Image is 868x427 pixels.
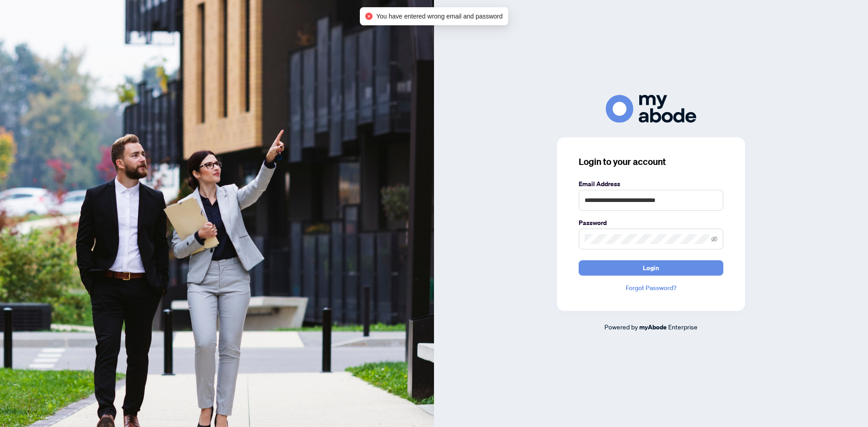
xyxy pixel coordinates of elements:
[579,283,723,293] a: Forgot Password?
[643,261,659,275] span: Login
[579,179,723,189] label: Email Address
[579,155,723,168] h3: Login to your account
[579,218,723,228] label: Password
[376,11,503,21] span: You have entered wrong email and password
[711,236,717,242] span: eye-invisible
[604,323,638,331] span: Powered by
[579,260,723,276] button: Login
[639,322,667,332] a: myAbode
[606,95,696,122] img: ma-logo
[365,13,373,20] span: close-circle
[668,323,698,331] span: Enterprise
